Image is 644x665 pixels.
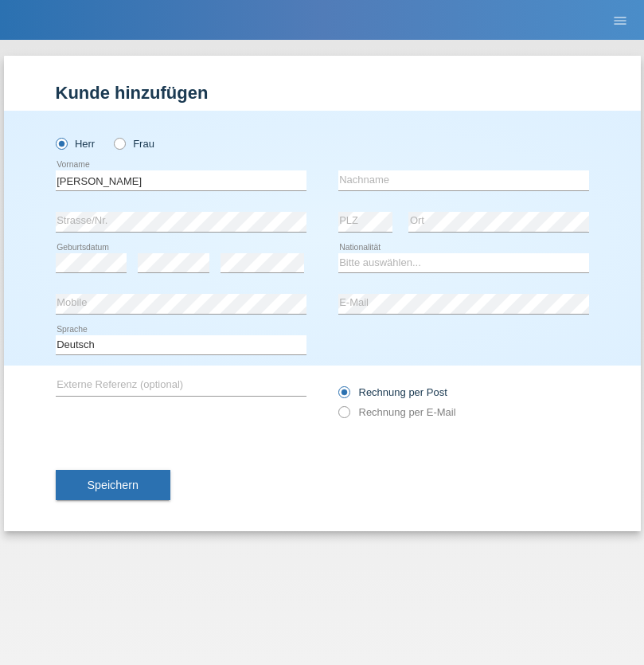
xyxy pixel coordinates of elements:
[338,406,456,418] label: Rechnung per E-Mail
[114,138,124,148] input: Frau
[114,138,154,150] label: Frau
[56,138,66,148] input: Herr
[56,138,96,150] label: Herr
[338,386,447,398] label: Rechnung per Post
[604,15,636,25] a: menu
[56,470,170,500] button: Speichern
[88,479,139,491] span: Speichern
[56,83,589,103] h1: Kunde hinzufügen
[338,386,349,406] input: Rechnung per Post
[338,406,349,426] input: Rechnung per E-Mail
[612,13,628,29] i: menu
